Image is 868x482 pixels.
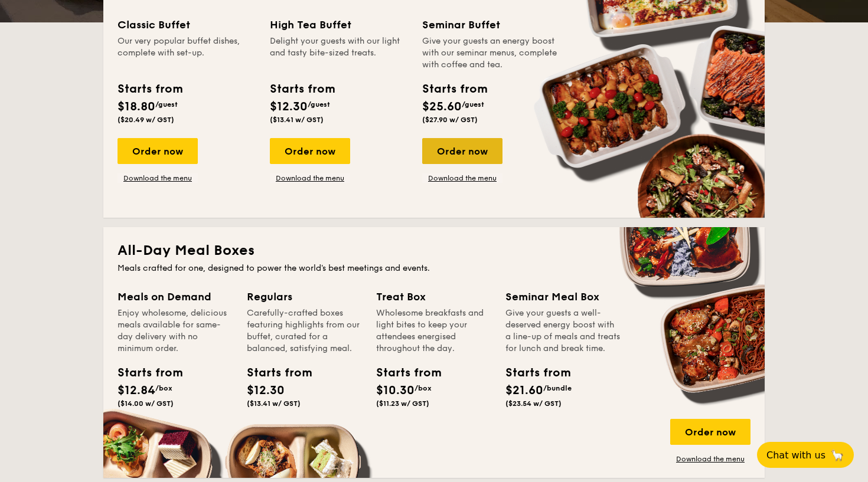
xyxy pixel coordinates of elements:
span: 🦙 [830,448,844,462]
span: /guest [308,100,330,109]
div: Order now [118,138,198,164]
span: /box [415,384,432,392]
span: ($11.23 w/ GST) [376,399,429,408]
span: $10.30 [376,383,415,398]
span: /guest [462,100,484,109]
div: Starts from [376,364,429,382]
div: Enjoy wholesome, delicious meals available for same-day delivery with no minimum order. [118,307,233,355]
span: $12.30 [270,100,308,114]
div: Carefully-crafted boxes featuring highlights from our buffet, curated for a balanced, satisfying ... [247,307,362,355]
a: Download the menu [118,173,198,183]
div: Starts from [247,364,300,382]
div: Delight your guests with our light and tasty bite-sized treats. [270,35,408,71]
span: $12.84 [118,383,155,398]
div: Wholesome breakfasts and light bites to keep your attendees energised throughout the day. [376,307,491,355]
h2: All-Day Meal Boxes [118,241,750,260]
div: Classic Buffet [118,17,256,33]
div: Starts from [270,80,334,98]
button: Chat with us🦙 [757,442,854,468]
div: Starts from [118,80,182,98]
span: $21.60 [505,383,543,398]
span: ($14.00 w/ GST) [118,399,174,408]
span: Chat with us [766,450,825,461]
span: $12.30 [247,383,285,398]
span: ($13.41 w/ GST) [270,116,324,124]
div: Order now [270,138,350,164]
div: Treat Box [376,288,491,305]
a: Download the menu [670,454,750,464]
span: /bundle [543,384,572,392]
div: Seminar Buffet [422,17,560,33]
span: /guest [155,100,178,109]
div: Seminar Meal Box [505,288,621,305]
span: ($27.90 w/ GST) [422,116,478,124]
div: Starts from [422,80,487,98]
div: Starts from [118,364,171,382]
div: Order now [422,138,502,164]
div: Regulars [247,288,362,305]
div: Order now [670,419,750,445]
span: $18.80 [118,100,155,114]
div: Meals crafted for one, designed to power the world's best meetings and events. [118,263,750,274]
span: $25.60 [422,100,462,114]
div: Meals on Demand [118,288,233,305]
span: ($20.49 w/ GST) [118,116,174,124]
span: ($13.41 w/ GST) [247,399,301,408]
div: High Tea Buffet [270,17,408,33]
span: /box [155,384,172,392]
div: Our very popular buffet dishes, complete with set-up. [118,35,256,71]
span: ($23.54 w/ GST) [505,399,562,408]
div: Give your guests a well-deserved energy boost with a line-up of meals and treats for lunch and br... [505,307,621,355]
a: Download the menu [422,173,502,183]
a: Download the menu [270,173,350,183]
div: Starts from [505,364,559,382]
div: Give your guests an energy boost with our seminar menus, complete with coffee and tea. [422,35,560,71]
